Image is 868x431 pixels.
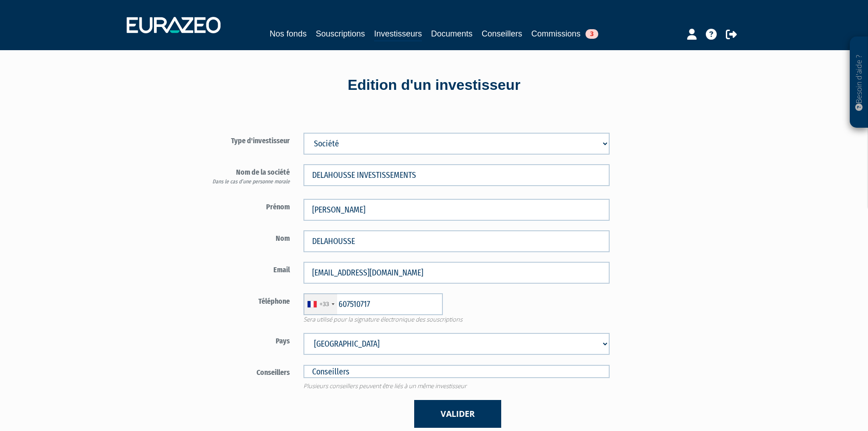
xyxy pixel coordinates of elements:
span: Plusieurs conseillers peuvent être liés à un même investisseur [297,382,616,390]
p: Besoin d'aide ? [854,42,864,124]
div: +33 [319,300,329,308]
span: Sera utilisé pour la signature électronique des souscriptions [297,315,616,324]
div: Dans le cas d’une personne morale [197,178,290,186]
label: Conseillers [190,364,297,378]
div: Edition d'un investisseur [175,75,694,96]
label: Nom [190,230,297,244]
div: France: +33 [304,294,337,315]
label: Téléphone [190,293,297,307]
a: Souscriptions [316,27,365,40]
label: Pays [190,333,297,347]
a: Documents [431,27,473,40]
label: Email [190,262,297,275]
a: Commissions3 [531,27,598,40]
span: 3 [586,29,598,39]
img: 1732889491-logotype_eurazeo_blanc_rvb.png [127,17,221,33]
a: Conseillers [482,27,522,40]
a: Investisseurs [374,27,422,42]
button: Valider [414,400,501,428]
label: Prénom [190,199,297,213]
label: Type d'investisseur [190,133,297,146]
label: Nom de la société [190,164,297,186]
a: Nos fonds [270,27,307,40]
